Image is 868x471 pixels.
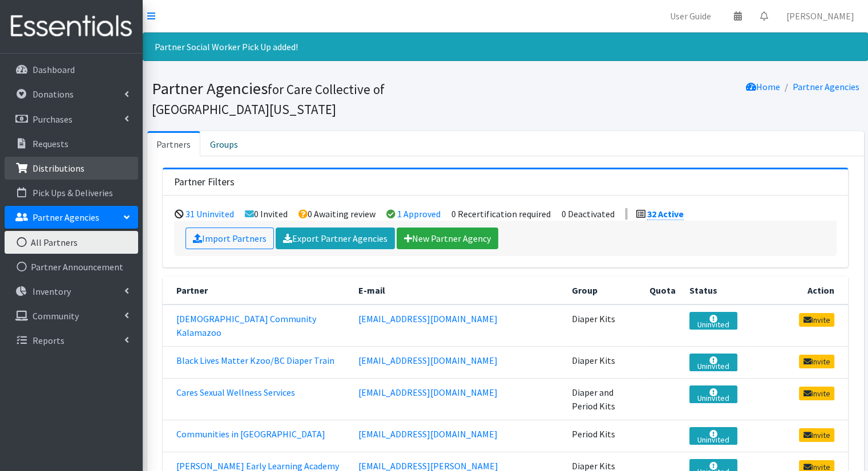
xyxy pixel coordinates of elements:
p: Dashboard [33,64,75,75]
a: Reports [5,329,138,352]
th: Group [565,277,643,304]
a: Community [5,304,138,327]
a: Purchases [5,108,138,131]
a: Pick Ups & Deliveries [5,181,138,204]
li: 0 Awaiting review [298,208,376,220]
a: Uninvited [689,427,737,445]
a: User Guide [661,5,720,27]
p: Purchases [33,113,72,125]
p: Community [33,310,79,322]
td: Diaper Kits [565,347,643,379]
li: 0 Recertification required [451,208,551,220]
p: Partner Agencies [33,212,99,223]
h3: Partner Filters [174,176,235,188]
a: [EMAIL_ADDRESS][DOMAIN_NAME] [358,387,498,398]
a: 31 Uninvited [185,208,234,220]
a: Partners [147,131,200,156]
p: Inventory [33,286,71,297]
a: [PERSON_NAME] [777,5,863,27]
a: 1 Approved [397,208,441,220]
a: Partner Agencies [5,206,138,229]
a: Groups [200,131,248,156]
a: [EMAIL_ADDRESS][DOMAIN_NAME] [358,313,498,324]
small: for Care Collective of [GEOGRAPHIC_DATA][US_STATE] [152,81,385,117]
td: Period Kits [565,420,643,452]
th: E-mail [352,277,564,304]
a: Uninvited [689,312,737,330]
a: Cares Sexual Wellness Services [176,387,295,398]
p: Distributions [33,163,84,174]
a: Invite [799,355,834,368]
th: Status [683,277,744,304]
th: Partner [163,277,352,304]
a: Black Lives Matter Kzoo/BC Diaper Train [176,355,334,366]
div: Partner Social Worker Pick Up added! [143,33,868,61]
a: [EMAIL_ADDRESS][DOMAIN_NAME] [358,355,498,366]
img: HumanEssentials [5,7,138,46]
th: Action [744,277,849,304]
a: 32 Active [647,208,684,220]
a: Partner Announcement [5,255,138,278]
p: Pick Ups & Deliveries [33,187,113,198]
h1: Partner Agencies [152,79,502,118]
a: Import Partners [185,228,274,249]
p: Reports [33,335,64,346]
a: Export Partner Agencies [276,228,395,249]
a: Inventory [5,280,138,303]
a: Home [746,81,780,92]
a: All Partners [5,231,138,254]
a: Uninvited [689,385,737,403]
td: Diaper and Period Kits [565,379,643,420]
p: Donations [33,88,74,100]
p: Requests [33,138,68,149]
a: Requests [5,132,138,155]
td: Diaper Kits [565,304,643,347]
a: Invite [799,428,834,442]
a: Dashboard [5,58,138,81]
a: Invite [799,313,834,327]
a: [DEMOGRAPHIC_DATA] Community Kalamazoo [176,313,316,338]
a: Invite [799,387,834,400]
a: Partner Agencies [793,81,859,92]
a: Distributions [5,157,138,180]
a: Communities in [GEOGRAPHIC_DATA] [176,428,325,440]
a: Uninvited [689,354,737,371]
a: [EMAIL_ADDRESS][DOMAIN_NAME] [358,428,498,440]
a: Donations [5,83,138,105]
li: 0 Invited [245,208,288,220]
a: New Partner Agency [397,228,498,249]
th: Quota [643,277,683,304]
li: 0 Deactivated [562,208,615,220]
